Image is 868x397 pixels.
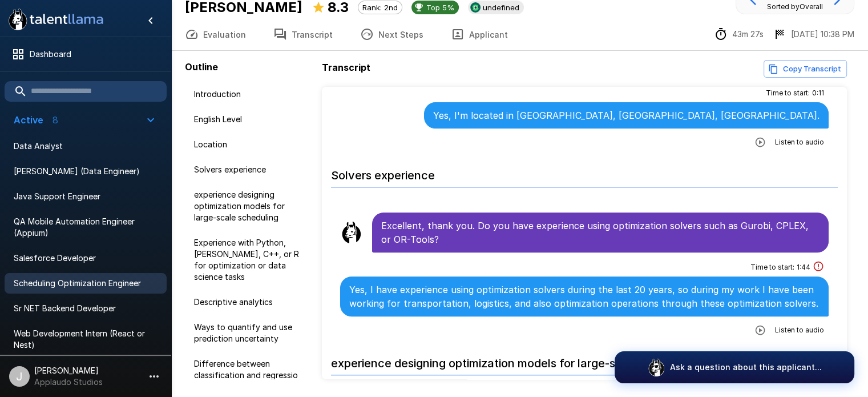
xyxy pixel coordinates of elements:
span: Introduction [194,89,308,100]
button: Next Steps [346,18,437,50]
div: This answer took longer than usual and could be a sign of cheating [813,260,824,274]
span: 1 : 44 [797,262,810,273]
div: Location [185,134,317,155]
img: llama_clean.png [340,221,363,244]
p: Yes, I have experience using optimization solvers during the last 20 years, so during my work I h... [349,283,819,310]
div: Introduction [185,84,317,105]
button: Evaluation [171,18,260,50]
p: Yes, I'm located in [GEOGRAPHIC_DATA], [GEOGRAPHIC_DATA], [GEOGRAPHIC_DATA]. [433,109,819,122]
span: Sorted by Overall [767,2,823,11]
div: Solvers experience [185,159,317,180]
button: Applicant [437,18,522,50]
b: Transcript [322,62,370,73]
button: Transcript [260,18,346,50]
div: The date and time when the interview was completed [773,27,854,41]
span: undefined [478,3,524,12]
b: Outline [185,61,218,73]
span: experience designing optimization models for large-scale scheduling [194,189,308,223]
img: logo_glasses@2x.png [647,358,665,376]
div: experience designing optimization models for large-scale scheduling [185,185,317,228]
span: 0 : 11 [812,87,824,99]
img: smartrecruiters_logo.jpeg [470,2,481,13]
h6: Solvers experience [331,157,838,187]
div: Ways to quantify and use prediction uncertainty [185,317,317,349]
p: 43m 27s [732,29,764,40]
div: Difference between classification and regressio [185,354,317,386]
span: Difference between classification and regressio [194,358,308,381]
p: Excellent, thank you. Do you have experience using optimization solvers such as Gurobi, CPLEX, or... [381,219,819,246]
div: English Level [185,109,317,130]
div: Experience with Python, [PERSON_NAME], C++, or R for optimization or data science tasks [185,232,317,287]
span: Listen to audio [775,324,824,336]
span: Experience with Python, [PERSON_NAME], C++, or R for optimization or data science tasks [194,237,308,283]
p: Ask a question about this applicant... [670,362,822,373]
p: [DATE] 10:38 PM [791,29,854,40]
div: View profile in SmartRecruiters [468,1,524,14]
span: Ways to quantify and use prediction uncertainty [194,322,308,344]
button: Copy transcript [764,60,847,78]
h6: experience designing optimization models for large-scale scheduling [331,345,838,375]
span: Rank: 2nd [358,3,402,12]
button: Ask a question about this applicant... [615,351,854,383]
span: Time to start : [750,262,794,273]
span: Solvers experience [194,164,308,175]
span: English Level [194,114,308,125]
span: Time to start : [766,87,810,99]
div: Descriptive analytics [185,292,317,312]
span: Location [194,139,308,150]
div: The time between starting and completing the interview [714,27,764,41]
span: Top 5% [422,3,459,12]
span: Descriptive analytics [194,296,308,308]
span: Listen to audio [775,137,824,148]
